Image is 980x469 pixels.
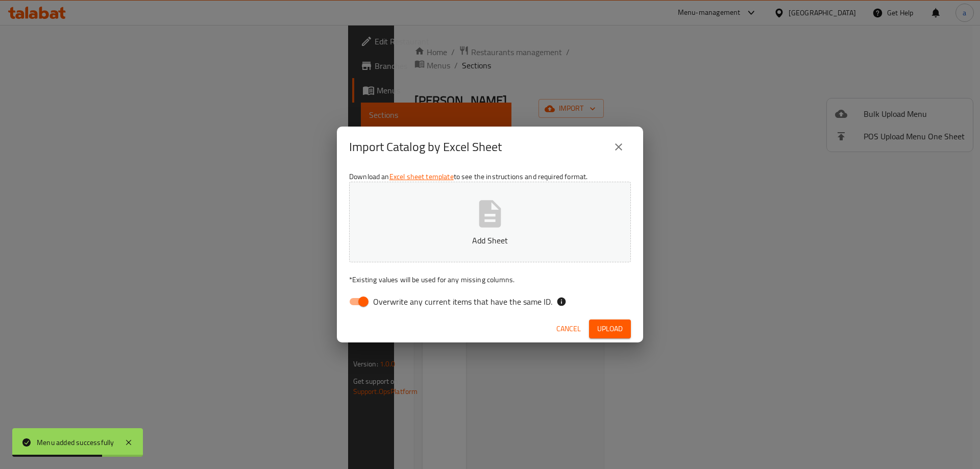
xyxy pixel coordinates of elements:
span: Overwrite any current items that have the same ID. [373,295,552,308]
svg: If the overwrite option isn't selected, then the items that match an existing ID will be ignored ... [556,297,567,307]
button: close [606,135,631,159]
h2: Import Catalog by Excel Sheet [349,139,502,155]
span: Cancel [556,323,581,335]
div: Menu added successfully [37,437,114,448]
button: Cancel [552,319,585,338]
span: Upload [597,323,623,335]
p: Add Sheet [365,234,615,246]
button: Upload [589,319,631,338]
div: Download an to see the instructions and required format. [337,167,643,315]
p: Existing values will be used for any missing columns. [349,275,631,285]
button: Add Sheet [349,182,631,262]
a: Excel sheet template [389,170,454,183]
